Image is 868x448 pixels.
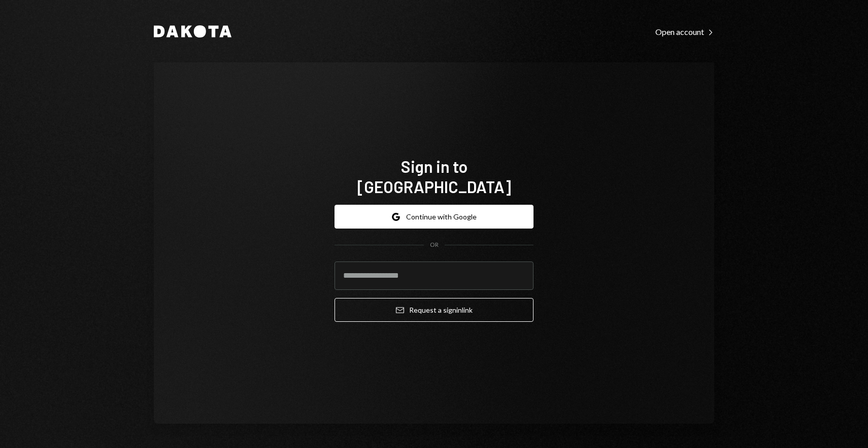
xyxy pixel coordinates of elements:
h1: Sign in to [GEOGRAPHIC_DATA] [335,156,533,197]
button: Continue with Google [335,205,533,229]
div: OR [430,241,439,249]
div: Open account [655,27,714,37]
button: Request a signinlink [335,298,533,322]
a: Open account [655,26,714,37]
